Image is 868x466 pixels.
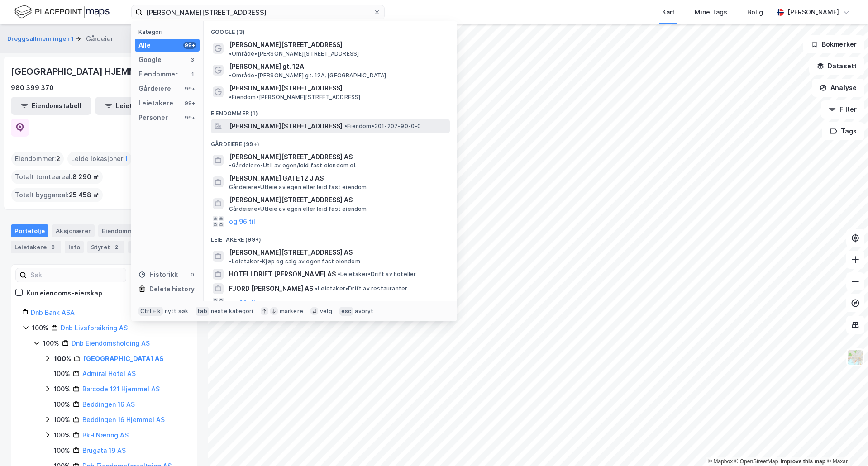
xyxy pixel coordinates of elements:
button: Tags [822,122,864,140]
div: Kategori [138,29,200,35]
div: Kart [662,7,675,18]
a: [GEOGRAPHIC_DATA] AS [83,355,164,362]
a: Admiral Hotel AS [82,370,136,377]
span: Gårdeiere • Utleie av egen eller leid fast eiendom [229,184,367,191]
span: Gårdeiere • Utl. av egen/leid fast eiendom el. [229,162,357,169]
a: Mapbox [708,458,733,465]
span: • [229,162,232,169]
button: Leietakertabell [95,97,176,115]
span: [PERSON_NAME][STREET_ADDRESS] [229,39,343,50]
div: 100% [54,445,70,456]
div: 980 399 370 [11,82,54,93]
a: Brugata 19 AS [82,447,126,454]
div: Mine Tags [695,7,727,18]
div: Leietakere (99+) [204,229,457,245]
span: [PERSON_NAME][STREET_ADDRESS] [229,83,343,94]
div: Gårdeiere (99+) [204,133,457,150]
a: Improve this map [781,458,825,465]
button: Dreggsallmenningen 1 [7,34,76,43]
span: Leietaker • Drift av hoteller [338,271,416,278]
div: 99+ [183,100,196,107]
div: 100% [54,430,70,441]
span: [PERSON_NAME] GATE 12 J AS [229,173,446,184]
div: Transaksjoner [128,241,190,253]
div: Gårdeiere [138,83,171,94]
div: Styret [87,241,124,253]
div: velg [320,308,332,315]
button: Bokmerker [803,35,864,53]
span: 1 [125,153,128,164]
div: Portefølje [11,224,48,237]
button: Datasett [809,57,864,75]
span: • [338,271,340,277]
div: Kontrollprogram for chat [823,423,868,466]
span: • [315,285,318,292]
span: Leietaker • Drift av restauranter [315,285,407,292]
img: logo.f888ab2527a4732fd821a326f86c7f29.svg [14,4,110,20]
iframe: Chat Widget [823,423,868,466]
div: 100% [54,353,71,364]
img: Z [847,349,864,366]
span: [PERSON_NAME][STREET_ADDRESS] AS [229,195,446,205]
div: Aksjonærer [52,224,95,237]
button: Analyse [812,79,864,97]
div: 8 [48,243,57,252]
a: Dnb Livsforsikring AS [61,324,128,332]
div: neste kategori [211,308,253,315]
a: Bk9 Næring AS [82,431,129,439]
span: 2 [56,153,60,164]
div: Google (3) [204,21,457,38]
div: 1 [189,71,196,78]
span: Område • [PERSON_NAME][STREET_ADDRESS] [229,50,359,57]
div: Leietakere [138,98,173,109]
a: Barcode 121 Hjemmel AS [82,385,160,393]
span: 25 458 ㎡ [69,190,99,200]
span: Område • [PERSON_NAME] gt. 12A, [GEOGRAPHIC_DATA] [229,72,386,79]
div: 3 [189,56,196,63]
div: avbryt [355,308,373,315]
div: Historikk [138,269,178,280]
div: 100% [54,414,70,425]
div: Personer [138,112,168,123]
div: 100% [54,368,70,379]
span: 8 290 ㎡ [72,171,99,182]
div: Eiendommer [138,69,178,80]
div: Kun eiendoms-eierskap [26,288,102,299]
span: [PERSON_NAME][STREET_ADDRESS] AS [229,152,353,162]
div: Leietakere [11,241,61,253]
span: [PERSON_NAME][STREET_ADDRESS] [229,121,343,132]
div: 100% [43,338,59,349]
span: Eiendom • 301-207-90-0-0 [344,123,421,130]
a: Dnb Bank ASA [31,309,75,316]
a: Beddingen 16 Hjemmel AS [82,416,165,423]
div: Eiendommer : [11,152,64,166]
span: FJORD [PERSON_NAME] AS [229,283,313,294]
a: Beddingen 16 AS [82,400,135,408]
span: Eiendom • [PERSON_NAME][STREET_ADDRESS] [229,94,361,101]
div: esc [339,307,353,316]
span: • [229,72,232,79]
div: 100% [54,399,70,410]
a: Dnb Eiendomsholding AS [72,339,150,347]
div: markere [280,308,303,315]
div: 99+ [183,85,196,92]
div: Delete history [149,284,195,295]
div: Google [138,54,162,65]
div: [PERSON_NAME] [787,7,839,18]
div: Ctrl + k [138,307,163,316]
span: Leietaker • Kjøp og salg av egen fast eiendom [229,258,360,265]
div: Bolig [747,7,763,18]
div: 100% [54,384,70,395]
span: • [344,123,347,129]
span: Gårdeiere • Utleie av egen eller leid fast eiendom [229,205,367,213]
div: tab [196,307,209,316]
div: 0 [189,271,196,278]
div: Eiendommer [98,224,154,237]
div: Totalt byggareal : [11,188,103,202]
input: Søk på adresse, matrikkel, gårdeiere, leietakere eller personer [143,5,373,19]
span: [PERSON_NAME][STREET_ADDRESS] AS [229,247,353,258]
div: 2 [112,243,121,252]
div: 100% [32,323,48,333]
div: 99+ [183,114,196,121]
button: Eiendomstabell [11,97,91,115]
